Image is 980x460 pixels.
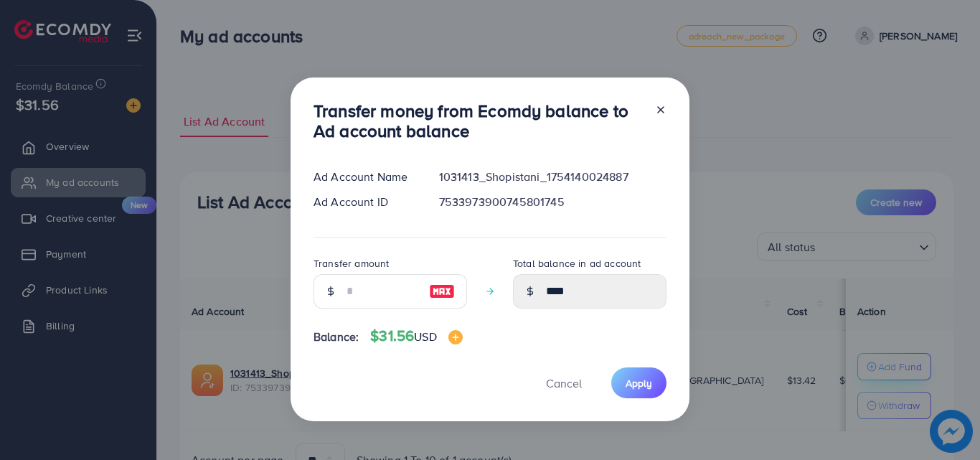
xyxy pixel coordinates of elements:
button: Apply [611,367,666,398]
div: Ad Account ID [302,194,428,210]
span: Balance: [314,329,359,345]
span: USD [414,329,436,344]
div: Ad Account Name [302,169,428,185]
div: 7533973900745801745 [428,194,678,210]
img: image [448,330,463,344]
div: 1031413_Shopistani_1754140024887 [428,169,678,185]
button: Cancel [528,367,600,398]
span: Cancel [546,375,582,391]
span: Apply [626,376,652,390]
img: image [429,283,455,300]
h3: Transfer money from Ecomdy balance to Ad account balance [314,100,644,142]
label: Transfer amount [314,256,389,271]
h4: $31.56 [370,327,462,345]
label: Total balance in ad account [513,256,641,271]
